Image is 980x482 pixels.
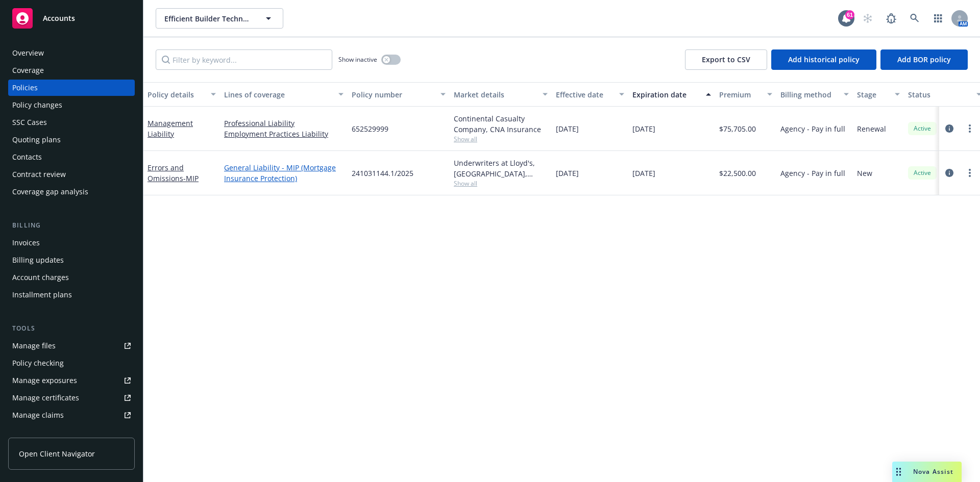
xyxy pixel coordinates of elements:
[8,149,135,165] a: Contacts
[685,49,767,70] button: Export to CSV
[8,355,135,371] a: Policy checking
[12,269,69,286] div: Account charges
[12,424,60,441] div: Manage BORs
[8,323,135,334] div: Tools
[8,80,135,96] a: Policies
[224,129,344,139] a: Employment Practices Liability
[8,407,135,423] a: Manage claims
[8,235,135,251] a: Invoices
[224,118,344,129] a: Professional Liability
[12,390,79,406] div: Manage certificates
[771,49,876,70] button: Add historical policy
[12,372,77,389] div: Manage exposures
[348,82,450,107] button: Policy number
[224,162,344,184] a: General Liability - MIP (Mortgage Insurance Protection)
[780,168,845,179] span: Agency - Pay in full
[8,372,135,389] a: Manage exposures
[224,89,332,100] div: Lines of coverage
[143,82,220,107] button: Policy details
[776,82,853,107] button: Billing method
[892,462,962,482] button: Nova Assist
[908,89,970,100] div: Status
[12,407,64,423] div: Manage claims
[12,132,61,148] div: Quoting plans
[904,8,925,29] a: Search
[8,390,135,406] a: Manage certificates
[12,62,44,79] div: Coverage
[454,135,548,143] span: Show all
[148,163,199,183] a: Errors and Omissions
[964,122,976,135] a: more
[880,49,968,70] button: Add BOR policy
[556,168,579,179] span: [DATE]
[556,89,613,100] div: Effective date
[12,80,38,96] div: Policies
[8,97,135,113] a: Policy changes
[892,462,905,482] div: Drag to move
[8,269,135,286] a: Account charges
[183,173,199,183] span: - MIP
[632,123,655,134] span: [DATE]
[857,123,886,134] span: Renewal
[8,132,135,148] a: Quoting plans
[719,89,761,100] div: Premium
[556,123,579,134] span: [DATE]
[881,8,901,29] a: Report a Bug
[632,89,700,100] div: Expiration date
[715,82,776,107] button: Premium
[220,82,348,107] button: Lines of coverage
[928,8,948,29] a: Switch app
[8,166,135,183] a: Contract review
[450,82,552,107] button: Market details
[8,338,135,354] a: Manage files
[788,55,860,64] span: Add historical policy
[454,89,536,100] div: Market details
[12,45,44,61] div: Overview
[628,82,715,107] button: Expiration date
[857,89,889,100] div: Stage
[719,168,756,179] span: $22,500.00
[12,355,64,371] div: Policy checking
[352,123,388,134] span: 652529999
[8,62,135,79] a: Coverage
[857,168,872,179] span: New
[12,338,56,354] div: Manage files
[12,149,42,165] div: Contacts
[632,168,655,179] span: [DATE]
[8,424,135,441] a: Manage BORs
[12,166,66,183] div: Contract review
[454,179,548,188] span: Show all
[43,14,75,22] span: Accounts
[8,252,135,268] a: Billing updates
[12,114,47,131] div: SSC Cases
[552,82,628,107] button: Effective date
[943,122,955,135] a: circleInformation
[964,167,976,179] a: more
[19,448,95,459] span: Open Client Navigator
[156,8,283,29] button: Efficient Builder Technology Corporation, LLC fka [PERSON_NAME] Capital, LLC
[8,220,135,231] div: Billing
[12,184,88,200] div: Coverage gap analysis
[943,167,955,179] a: circleInformation
[8,4,135,33] a: Accounts
[897,55,951,64] span: Add BOR policy
[912,168,933,177] span: Active
[12,287,72,303] div: Installment plans
[454,113,548,135] div: Continental Casualty Company, CNA Insurance
[719,123,756,134] span: $75,705.00
[338,55,377,64] span: Show inactive
[12,252,64,268] div: Billing updates
[780,123,845,134] span: Agency - Pay in full
[148,89,205,100] div: Policy details
[913,467,953,476] span: Nova Assist
[8,287,135,303] a: Installment plans
[912,124,933,133] span: Active
[148,118,193,139] a: Management Liability
[853,82,904,107] button: Stage
[352,168,413,179] span: 241031144.1/2025
[8,114,135,131] a: SSC Cases
[702,55,750,64] span: Export to CSV
[164,13,253,24] span: Efficient Builder Technology Corporation, LLC fka [PERSON_NAME] Capital, LLC
[857,8,878,29] a: Start snowing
